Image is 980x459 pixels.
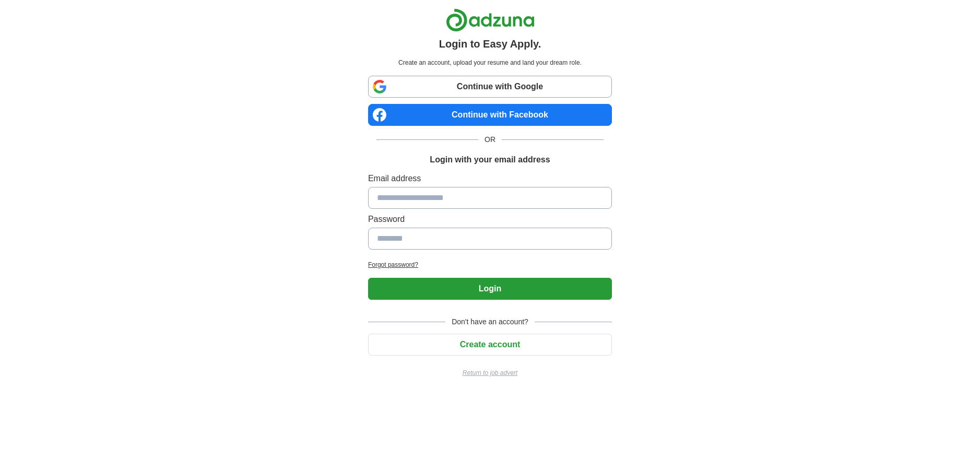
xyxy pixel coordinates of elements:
[368,172,612,185] label: Email address
[478,134,502,145] span: OR
[439,36,541,52] h1: Login to Easy Apply.
[430,154,550,166] h1: Login with your email address
[446,8,535,32] img: Adzuna logo
[368,368,612,378] a: Return to job advert
[368,260,612,269] a: Forgot password?
[368,76,612,98] a: Continue with Google
[368,104,612,126] a: Continue with Facebook
[368,334,612,356] button: Create account
[368,213,612,226] label: Password
[368,340,612,349] a: Create account
[368,278,612,300] button: Login
[370,58,610,67] p: Create an account, upload your resume and land your dream role.
[445,316,535,327] span: Don't have an account?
